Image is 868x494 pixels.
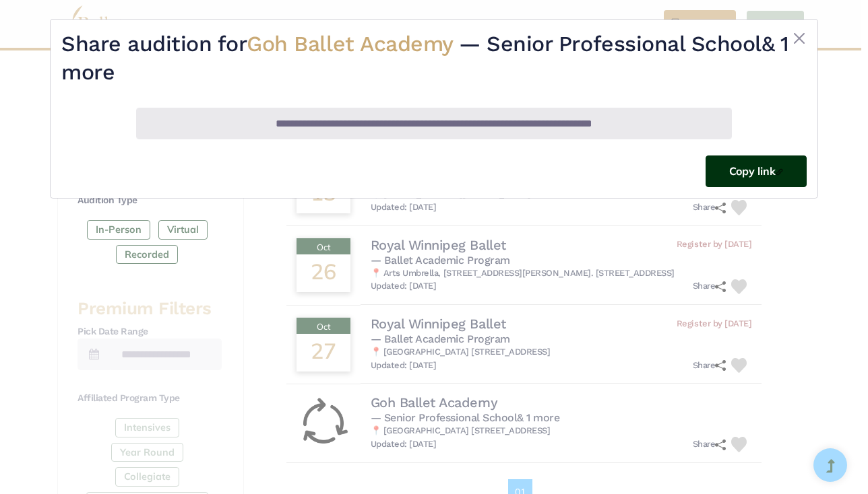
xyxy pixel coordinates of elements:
span: — Senior Professional School [61,31,788,85]
button: Copy link [706,155,807,187]
h2: Share audition for [61,30,791,86]
span: Goh Ballet Academy [247,31,452,57]
a: & 1 more [61,31,788,85]
button: Close [791,30,807,46]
